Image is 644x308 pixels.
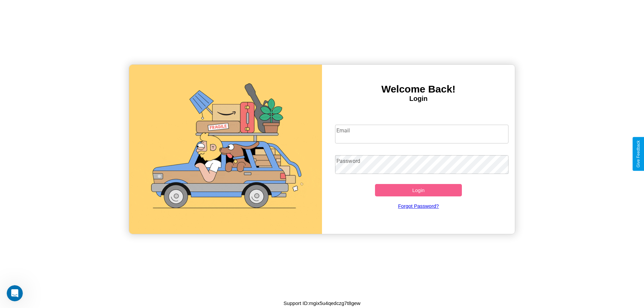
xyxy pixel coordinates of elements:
[129,65,322,234] img: gif
[332,196,505,215] a: Forgot Password?
[283,299,360,308] p: Support ID: mgix5u4qedczg7t8gew
[7,285,23,301] iframe: Intercom live chat
[322,83,515,95] h3: Welcome Back!
[636,140,641,168] div: Give Feedback
[322,95,515,103] h4: Login
[375,184,462,196] button: Login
